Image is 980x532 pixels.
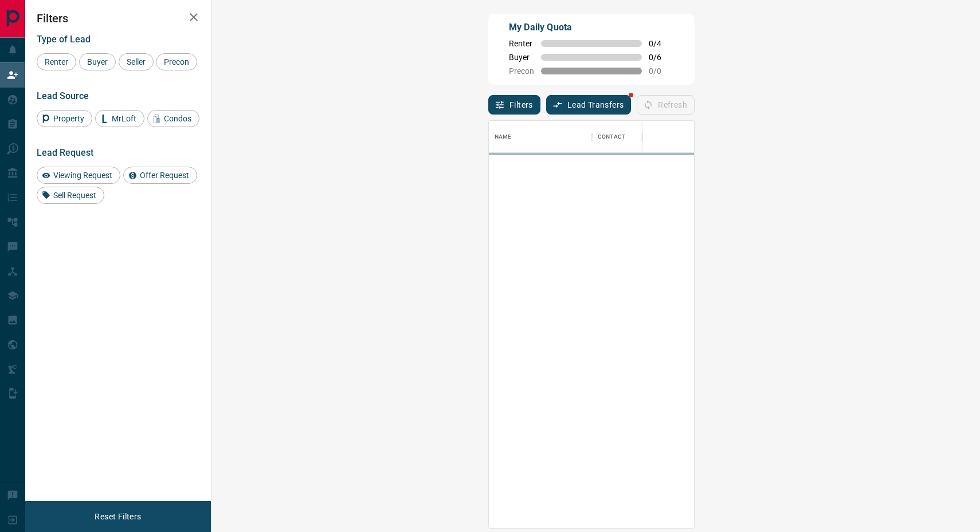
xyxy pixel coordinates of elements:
[598,121,625,153] div: Contact
[649,66,674,76] span: 0 / 0
[37,167,120,184] div: Viewing Request
[488,95,540,115] button: Filters
[49,114,88,123] span: Property
[546,95,632,115] button: Lead Transfers
[37,11,199,25] h2: Filters
[83,57,112,66] span: Buyer
[509,21,674,34] p: My Daily Quota
[160,114,195,123] span: Condos
[649,53,674,62] span: 0 / 6
[119,53,154,70] div: Seller
[95,110,144,127] div: MrLoft
[509,66,534,76] span: Precon
[495,121,512,153] div: Name
[123,57,150,66] span: Seller
[649,39,674,48] span: 0 / 4
[108,114,140,123] span: MrLoft
[49,171,116,180] span: Viewing Request
[87,507,148,526] button: Reset Filters
[156,53,197,70] div: Precon
[509,53,534,62] span: Buyer
[37,147,93,158] span: Lead Request
[509,39,534,48] span: Renter
[37,187,104,204] div: Sell Request
[592,121,684,153] div: Contact
[136,171,193,180] span: Offer Request
[79,53,116,70] div: Buyer
[160,57,193,66] span: Precon
[37,110,92,127] div: Property
[41,57,72,66] span: Renter
[37,53,76,70] div: Renter
[37,90,89,101] span: Lead Source
[37,34,91,45] span: Type of Lead
[147,110,199,127] div: Condos
[123,167,197,184] div: Offer Request
[489,121,592,153] div: Name
[49,191,100,200] span: Sell Request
